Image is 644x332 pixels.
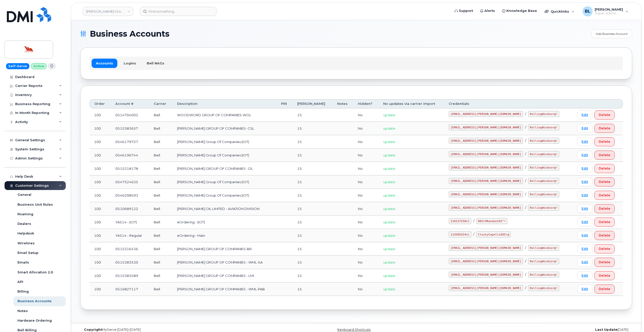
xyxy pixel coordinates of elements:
button: Delete [594,231,615,240]
span: / [473,232,474,236]
code: [EMAIL_ADDRESS][PERSON_NAME][DOMAIN_NAME] [449,191,523,197]
button: Delete [594,204,615,213]
span: Delete [599,166,610,171]
td: Bell [149,135,172,149]
code: [EMAIL_ADDRESS][PERSON_NAME][DOMAIN_NAME] [449,178,523,184]
td: No [353,229,379,242]
div: [DATE] [448,328,632,332]
td: [PERSON_NAME] Group Of Companies (IOT) [173,149,277,162]
td: Bell [149,108,172,122]
td: 0515383589 [111,269,149,282]
th: No updates via carrier import [379,99,444,108]
td: YA514 - (IOT) [111,216,149,229]
td: [PERSON_NAME] GROUP OF COMPANIES - WML-PAB [173,282,277,296]
a: Add Business Account [591,29,632,38]
td: 15 [293,135,333,149]
code: [EMAIL_ADDRESS][PERSON_NAME][DOMAIN_NAME] [449,151,523,157]
th: Hidden? [353,99,379,108]
td: 0546208593 [111,189,149,202]
td: No [353,269,379,282]
td: 100 [90,162,111,175]
span: / [525,125,526,129]
span: update [383,180,395,184]
span: Delete [599,193,610,198]
code: [EMAIL_ADDRESS][PERSON_NAME][DOMAIN_NAME] [449,285,523,291]
button: Delete [594,137,615,146]
span: / [525,192,526,196]
td: No [353,216,379,229]
code: RollingWindsor@! [528,151,559,157]
td: No [353,122,379,135]
a: Edit [577,258,592,267]
span: Delete [599,112,610,117]
td: Bell [149,282,172,296]
td: [PERSON_NAME] GROUP OF COMPANIES - DL [173,162,277,175]
td: 15 [293,282,333,296]
code: [EMAIL_ADDRESS][PERSON_NAME][DOMAIN_NAME] [449,111,523,117]
td: 15 [293,229,333,242]
a: Edit [577,191,592,200]
td: No [353,202,379,216]
td: [PERSON_NAME] Group Of Companies (IOT) [173,135,277,149]
td: Bell [149,175,172,189]
span: Business Accounts [90,30,169,38]
code: [EMAIL_ADDRESS][PERSON_NAME][DOMAIN_NAME] [449,124,523,130]
td: Bell [149,202,172,216]
a: Edit [577,218,592,226]
code: [EMAIL_ADDRESS][PERSON_NAME][DOMAIN_NAME] [449,205,523,211]
span: / [525,179,526,183]
td: 100 [90,256,111,269]
span: Delete [599,220,610,224]
span: / [525,205,526,209]
button: Delete [594,218,615,227]
th: Notes [333,99,354,108]
span: update [383,247,395,251]
td: [PERSON_NAME] Group Of Companies (IOT) [173,189,277,202]
button: Delete [594,191,615,200]
strong: Last Update [595,328,617,331]
td: No [353,175,379,189]
td: 100 [90,282,111,296]
span: / [525,112,526,116]
td: 15 [293,242,333,256]
span: / [525,165,526,169]
code: 110137250sl [449,218,471,224]
td: [PERSON_NAME] GROUP OF COMPANIES - LMI [173,269,277,282]
td: 100 [90,202,111,216]
a: Edit [577,110,592,119]
span: / [525,259,526,263]
td: 15 [293,175,333,189]
button: Delete [594,244,615,253]
td: 0514704002 [111,108,149,122]
td: 100 [90,175,111,189]
a: Edit [577,271,592,280]
td: 15 [293,122,333,135]
button: Delete [594,258,615,267]
td: 15 [293,149,333,162]
a: Edit [577,151,592,159]
a: Edit [577,164,592,173]
code: CloutyCapella365!@ [476,231,511,238]
td: Bell [149,149,172,162]
span: Delete [599,233,610,238]
code: 119385924sl [449,231,471,238]
td: No [353,108,379,122]
td: Bell [149,122,172,135]
code: RollingWindsor@! [528,205,559,211]
span: update [383,113,395,117]
code: RollingWindsor@! [528,111,559,117]
code: RollingWindsor@! [528,245,559,251]
span: / [525,286,526,290]
td: 0546179727 [111,135,149,149]
button: Delete [594,271,615,280]
span: update [383,126,395,130]
td: Bell [149,229,172,242]
th: Order [90,99,111,108]
td: Bell [149,216,172,229]
code: RollingWindsor@! [528,191,559,197]
th: Account # [111,99,149,108]
a: Edit [577,124,592,133]
a: Edit [577,244,592,253]
td: 15 [293,256,333,269]
span: / [525,138,526,143]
